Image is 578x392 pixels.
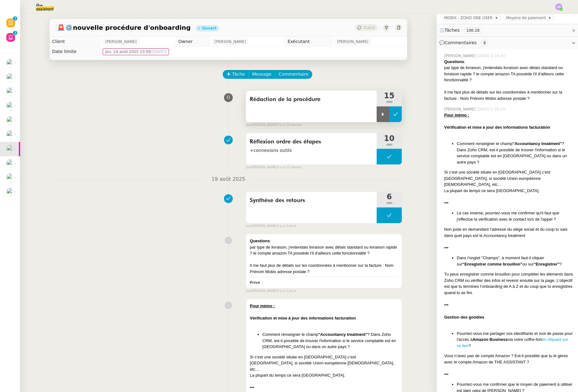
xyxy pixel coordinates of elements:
[250,372,398,379] div: La plupart du temps ce sera [GEOGRAPHIC_DATA].
[57,24,191,31] span: ⚙️nouvelle procédure d'onboarding
[13,31,17,35] nz-badge-sup: 3
[246,223,296,229] small: [PERSON_NAME]
[6,173,15,182] img: users%2FrZ9hsAwvZndyAxvpJrwIinY54I42%2Favatar%2FChatGPT%20Image%201%20aou%CC%82t%202025%2C%2011_1...
[444,226,573,239] div: Non juste en demandant l’adresse du siège social et du coup tu sais dans quel pays est le Account...
[444,40,477,45] span: Commentaires
[481,40,488,46] nz-tag: 8
[462,262,522,266] strong: “Enregistrer comme brouillon”
[275,70,312,79] button: Commentaire
[513,141,562,146] strong: "Accountancy treatment"
[444,59,464,64] strong: Questions
[6,116,15,125] img: users%2FW4OQjB9BRtYK2an7yusO0WsYLsD3%2Favatar%2F28027066-518b-424c-8476-65f2e549ac29
[50,37,100,47] td: Client
[444,315,484,320] strong: Gestion des goodies
[246,223,251,229] span: par
[377,99,402,105] span: min
[250,147,373,154] span: +connexions outils
[477,53,506,59] span: [DATE] à 16:30
[50,47,100,57] td: Date limite
[534,262,559,266] strong: “Enregistrer”
[277,288,296,294] span: il y a 2 jours
[13,16,17,21] nz-badge-sup: 3
[444,125,550,130] strong: Vérification et mise à jour des informations facturation
[377,135,402,142] span: 10
[176,37,209,47] td: Owner
[555,3,562,10] img: svg
[248,70,275,79] button: Message
[457,330,573,349] li: Pourriez-vous me partager vos identifiants et mot de passe pour l'accès à via votre coffre-fort ?
[250,303,275,308] u: Pour mémo :
[444,353,573,365] div: Vous n’avez pas de compte Amazon ? Est-il possible que tu le gères avec le compte Amazon de THE A...
[277,165,301,170] span: il y a 11 heures
[250,95,373,104] span: Rédaction de la procédure
[246,122,251,128] span: par
[377,193,402,201] span: 6
[457,337,568,348] a: en cliquant sur ce lien
[457,210,573,222] li: Le cas inverse, pourriez-vous me confirmer qu'il faut que j'effectue la vérification avec le cont...
[377,201,402,206] span: min
[250,384,398,391] div: •••
[444,106,477,112] span: [PERSON_NAME]
[277,122,301,128] span: il y a 11 heures
[457,255,573,267] li: Dans l'onglet "Champs", à moment faut-il cliquer sur ou sur ?
[232,71,245,78] span: Tâche
[6,188,15,196] img: users%2FrZ9hsAwvZndyAxvpJrwIinY54I42%2Favatar%2FChatGPT%20Image%201%20aou%CC%82t%202025%2C%2011_1...
[246,288,251,294] span: par
[444,371,573,378] div: •••
[6,59,15,67] img: users%2FfjlNmCTkLiVoA3HQjY3GA5JXGxb2%2Favatar%2Fstarofservice_97480retdsc0392.png
[14,31,16,36] p: 3
[246,288,296,294] small: [PERSON_NAME]
[437,37,578,49] div: 💬Commentaires 8
[250,281,260,285] b: Privé
[206,175,250,184] span: 19 août 2025
[439,28,487,33] span: ⏲️
[444,59,573,65] div: :
[6,145,15,153] img: users%2FW4OQjB9BRtYK2an7yusO0WsYLsD3%2Favatar%2F28027066-518b-424c-8476-65f2e549ac29
[252,71,271,78] span: Message
[506,15,548,21] span: Moyens de paiement
[6,102,15,110] img: users%2FC9SBsJ0duuaSgpQFj5LgoEX8n0o2%2Favatar%2Fec9d51b8-9413-4189-adfb-7be4d8c96a3c
[250,196,373,205] span: Synthèse des retours
[444,271,573,296] div: Tu peux enregistrer comme brouillon pour compléter les éléments dans Zoho CRM ou vérifier des inf...
[444,188,573,194] div: La plupart du temps ce sera [GEOGRAPHIC_DATA].
[14,16,16,22] p: 3
[444,15,495,21] span: MOBIX - ZOHO ONE USER
[6,87,15,96] img: users%2FhitvUqURzfdVsA8TDJwjiRfjLnH2%2Favatar%2Flogo-thermisure.png
[279,71,308,78] span: Commentaire
[464,27,482,34] nz-tag: 106:28
[444,53,477,59] span: [PERSON_NAME]
[202,26,216,30] div: Ouvert
[444,302,573,308] div: •••
[444,245,573,251] div: •••
[215,39,246,45] span: [PERSON_NAME]
[250,244,398,256] div: par type de livraison, j'entendais livraison avec délais standard ou livraison rapide ? le compte...
[246,165,301,170] small: [PERSON_NAME]
[444,169,573,188] div: Si c’est une société située en [GEOGRAPHIC_DATA] c’est [GEOGRAPHIC_DATA], si société Union europé...
[285,37,332,47] td: Exécutant
[262,331,398,350] li: Comment renseigner le champ ? Dans Zoho CRM, est-il possible de trouver l'information si le servi...
[250,354,398,373] div: Si c’est une société située en [GEOGRAPHIC_DATA] c’est [GEOGRAPHIC_DATA], si société Union europé...
[457,141,573,165] li: Comment renseigner le champ ? Dans Zoho CRM, est-il possible de trouver l'information si le servi...
[444,200,573,206] div: •••
[250,316,356,320] strong: Vérification et mise à jour des informations facturation
[472,337,508,342] strong: Amazon Business
[377,92,402,99] span: 15
[250,239,270,243] strong: Questions
[363,25,375,30] span: Statut
[246,122,301,128] small: [PERSON_NAME]
[6,73,15,82] img: users%2FrssbVgR8pSYriYNmUDKzQX9syo02%2Favatar%2Fb215b948-7ecd-4adc-935c-e0e4aeaee93e
[105,39,137,45] span: [PERSON_NAME]
[444,89,573,101] div: Il me faut plus de détails sur les coordonnées à mentionner sur la facture : Nom Prénom Mobix adr...
[277,223,296,229] span: il y a 2 jours
[437,24,578,36] div: ⏲️Tâches 106:28
[250,262,398,275] div: Il me faut plus de détails sur les coordonnées à mentionner sur la facture : Nom Prénom Mobix adr...
[337,39,368,45] span: [PERSON_NAME]
[57,24,65,31] span: 🚨
[6,159,15,168] img: users%2FrZ9hsAwvZndyAxvpJrwIinY54I42%2Favatar%2FChatGPT%20Image%201%20aou%CC%82t%202025%2C%2011_1...
[444,28,460,33] span: Tâches
[444,65,573,83] div: par type de livraison, j'entendais livraison avec délais standard ou livraison rapide ? le compte...
[439,40,491,45] span: 💬
[250,238,398,244] div: :
[246,165,251,170] span: par
[223,70,249,79] button: Tâche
